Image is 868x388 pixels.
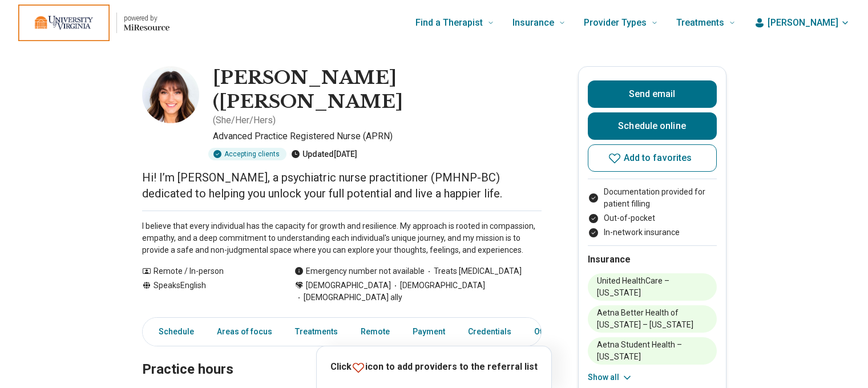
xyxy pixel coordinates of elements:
[208,148,286,160] div: Accepting clients
[18,5,169,41] a: Home page
[588,186,717,239] ul: Payment options
[142,333,542,379] h2: Practice hours
[768,16,838,30] span: [PERSON_NAME]
[213,66,542,114] h1: [PERSON_NAME] ([PERSON_NAME]
[145,320,201,343] a: Schedule
[415,15,483,31] span: Find a Therapist
[406,320,452,343] a: Payment
[142,220,542,256] p: I believe that every individual has the capacity for growth and resilience. My approach is rooted...
[142,66,199,123] img: Katarina Mijic-Barisic, Advanced Practice Registered Nurse (APRN)
[288,320,345,343] a: Treatments
[391,280,485,292] span: [DEMOGRAPHIC_DATA]
[588,112,717,140] a: Schedule online
[588,212,717,224] li: Out-of-pocket
[294,265,425,277] div: Emergency number not available
[588,337,717,365] li: Aetna Student Health – [US_STATE]
[142,280,272,304] div: Speaks English
[588,186,717,210] li: Documentation provided for patient filling
[512,15,554,31] span: Insurance
[291,148,357,160] div: Updated [DATE]
[294,292,402,304] span: [DEMOGRAPHIC_DATA] ally
[588,273,717,301] li: United HealthCare – [US_STATE]
[306,280,391,292] span: [DEMOGRAPHIC_DATA]
[213,114,276,127] p: ( She/Her/Hers )
[588,371,633,383] button: Show all
[142,265,272,277] div: Remote / In-person
[142,169,542,201] p: Hi! I’m [PERSON_NAME], a psychiatric nurse practitioner (PMHNP-BC) dedicated to helping you unloc...
[588,227,717,239] li: In-network insurance
[588,80,717,108] button: Send email
[624,153,692,163] span: Add to favorites
[354,320,397,343] a: Remote
[330,360,538,374] p: Click icon to add providers to the referral list
[213,130,542,143] p: Advanced Practice Registered Nurse (APRN)
[754,16,850,30] button: [PERSON_NAME]
[584,15,647,31] span: Provider Types
[527,320,568,343] a: Other
[588,253,717,266] h2: Insurance
[124,14,169,23] p: powered by
[588,144,717,172] button: Add to favorites
[461,320,518,343] a: Credentials
[210,320,279,343] a: Areas of focus
[588,305,717,333] li: Aetna Better Health of [US_STATE] – [US_STATE]
[676,15,724,31] span: Treatments
[425,265,522,277] span: Treats [MEDICAL_DATA]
